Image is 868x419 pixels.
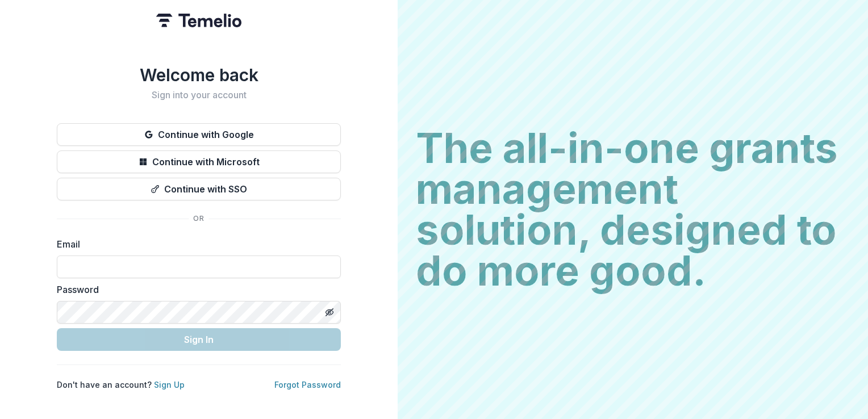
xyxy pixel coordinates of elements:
[274,380,341,389] a: Forgot Password
[57,65,341,85] h1: Welcome back
[57,90,341,100] h2: Sign into your account
[57,150,341,173] button: Continue with Microsoft
[57,283,334,296] label: Password
[57,328,341,351] button: Sign In
[57,178,341,200] button: Continue with SSO
[57,237,334,251] label: Email
[57,123,341,146] button: Continue with Google
[57,379,185,391] p: Don't have an account?
[320,303,339,321] button: Toggle password visibility
[154,380,185,389] a: Sign Up
[156,14,241,27] img: Temelio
